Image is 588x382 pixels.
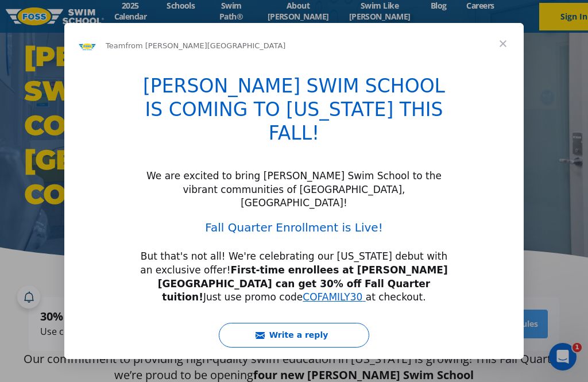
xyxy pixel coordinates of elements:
[106,41,125,50] span: Team
[134,250,454,304] div: But that's not all! We're celebrating our [US_STATE] debut with an exclusive offer! Just use prom...
[78,37,96,55] img: Profile image for Team
[205,221,382,234] a: Fall Quarter Enrollment is Live!
[303,291,362,303] a: COFAMILY30
[158,264,448,303] b: First-time enrollees at [PERSON_NAME][GEOGRAPHIC_DATA] can get 30% off Fall Quarter tuition!
[482,23,524,64] span: Close
[134,75,454,152] h1: [PERSON_NAME] SWIM SCHOOL IS COMING TO [US_STATE] THIS FALL!
[219,323,369,348] button: Write a reply
[134,169,454,210] div: We are excited to bring [PERSON_NAME] Swim School to the vibrant communities of [GEOGRAPHIC_DATA]...
[125,41,285,50] span: from [PERSON_NAME][GEOGRAPHIC_DATA]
